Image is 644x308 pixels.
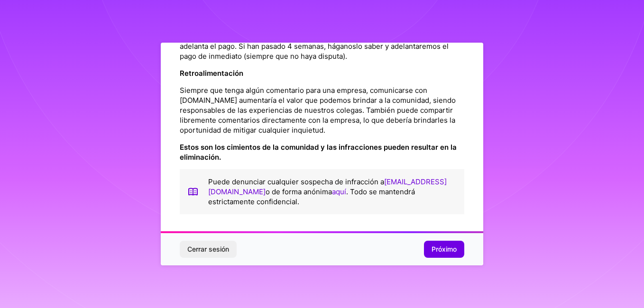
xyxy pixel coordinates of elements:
strong: Retroalimentación [180,69,243,78]
p: Siempre que tenga algún comentario para una empresa, comunicarse con [DOMAIN_NAME] aumentaría el ... [180,85,464,135]
span: Próximo [432,245,457,254]
button: Próximo [424,241,464,258]
a: aquí [332,187,346,196]
strong: Estos son los cimientos de la comunidad y las infracciones pueden resultar en la eliminación. [180,143,457,162]
p: Puede denunciar cualquier sospecha de infracción a o de forma anónima . Todo se mantendrá estrict... [208,177,457,207]
img: book icon [187,177,199,207]
a: [EMAIL_ADDRESS][DOMAIN_NAME] [208,177,447,196]
button: Cerrar sesión [180,241,237,258]
span: Cerrar sesión [187,245,229,254]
